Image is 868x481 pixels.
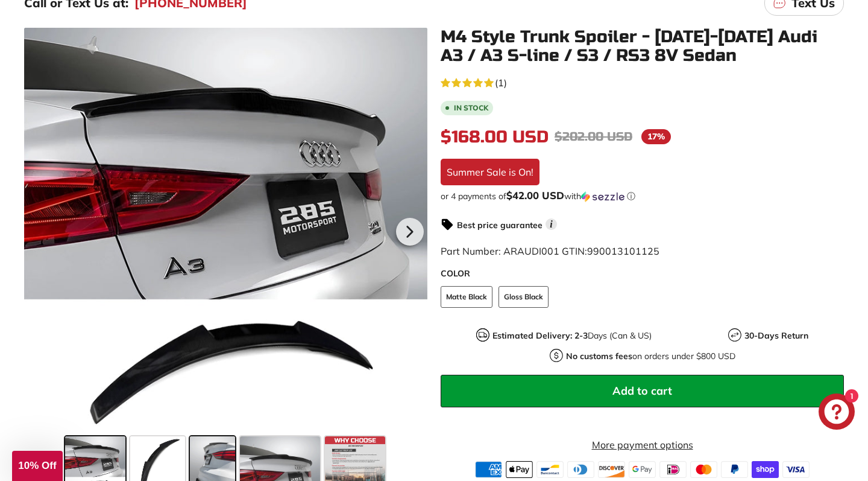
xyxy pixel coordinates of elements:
[744,330,808,341] strong: 30-Days Return
[506,461,533,478] img: apple_pay
[581,191,624,202] img: Sezzle
[454,104,488,112] b: In stock
[495,75,507,90] span: (1)
[441,245,659,257] span: Part Number: ARAUDI001 GTIN:
[815,393,858,433] inbox-online-store-chat: Shopify online store chat
[555,129,632,144] span: $202.00 USD
[721,461,748,478] img: paypal
[612,384,672,398] span: Add to cart
[506,189,564,202] span: $42.00 USD
[12,451,63,481] div: 10% Off
[641,129,671,144] span: 17%
[492,330,588,341] strong: Estimated Delivery: 2-3
[782,461,810,478] img: visa
[629,461,656,478] img: google_pay
[659,461,687,478] img: ideal
[752,461,779,478] img: shopify_pay
[441,159,539,185] div: Summer Sale is On!
[457,220,542,231] strong: Best price guarantee
[441,74,844,90] a: 5.0 rating (1 votes)
[441,375,844,407] button: Add to cart
[441,438,844,452] a: More payment options
[441,267,844,280] label: COLOR
[441,190,844,202] div: or 4 payments of$42.00 USDwithSezzle Click to learn more about Sezzle
[598,461,625,478] img: discover
[690,461,717,478] img: master
[536,461,564,478] img: bancontact
[566,351,632,362] strong: No customs fees
[441,28,844,65] h1: M4 Style Trunk Spoiler - [DATE]-[DATE] Audi A3 / A3 S-line / S3 / RS3 8V Sedan
[492,330,652,342] p: Days (Can & US)
[475,461,502,478] img: american_express
[566,350,735,363] p: on orders under $800 USD
[567,461,594,478] img: diners_club
[18,460,56,471] span: 10% Off
[441,190,844,202] div: or 4 payments of with
[587,245,659,257] span: 990013101125
[546,218,557,230] span: i
[441,127,549,147] span: $168.00 USD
